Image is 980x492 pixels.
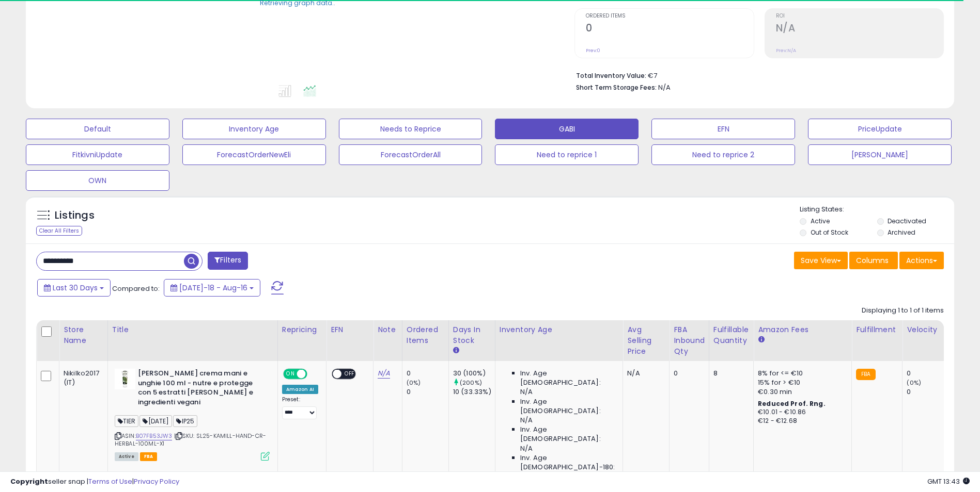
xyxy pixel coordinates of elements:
[776,22,943,36] h2: N/A
[407,324,444,346] div: Ordered Items
[339,119,483,139] button: Needs to Reprice
[927,477,970,486] span: 2025-09-16 13:43 GMT
[55,208,95,223] h5: Listings
[856,324,898,335] div: Fulfillment
[495,119,639,139] button: GABI
[808,144,952,165] button: [PERSON_NAME]
[282,396,318,419] div: Preset:
[407,387,448,397] div: 0
[284,370,297,379] span: ON
[794,252,848,269] button: Save View
[173,415,197,427] span: IP25
[907,379,921,387] small: (0%)
[453,387,495,397] div: 10 (33.33%)
[907,387,948,397] div: 0
[907,369,948,378] div: 0
[407,369,448,378] div: 0
[26,170,169,191] button: OWN
[849,252,898,269] button: Columns
[331,324,369,335] div: EFN
[586,13,753,19] span: Ordered Items
[10,477,179,487] div: seller snap | |
[134,477,179,486] a: Privacy Policy
[627,324,665,357] div: Avg Selling Price
[776,47,796,54] small: Prev: N/A
[888,217,926,225] label: Deactivated
[305,370,322,379] span: OFF
[811,217,830,225] label: Active
[586,22,753,36] h2: 0
[179,283,247,293] span: [DATE]-18 - Aug-16
[339,144,483,165] button: ForecastOrderAll
[674,369,701,378] div: 0
[136,432,173,440] a: B07FB53JW3
[586,47,600,54] small: Prev: 0
[856,369,875,380] small: FBA
[888,228,915,237] label: Archived
[651,144,795,165] button: Need to reprice 2
[37,279,111,297] button: Last 30 Days
[112,324,273,335] div: Title
[53,283,98,293] span: Last 30 Days
[112,284,160,293] span: Compared to:
[407,379,421,387] small: (0%)
[115,369,270,460] div: ASIN:
[520,369,615,387] span: Inv. Age [DEMOGRAPHIC_DATA]:
[758,408,844,417] div: €10.01 - €10.86
[862,306,944,316] div: Displaying 1 to 1 of 1 items
[758,417,844,425] div: €12 - €12.68
[378,324,398,335] div: Note
[758,335,764,345] small: Amazon Fees.
[758,369,844,378] div: 8% for <= €10
[576,69,936,81] li: €7
[182,144,326,165] button: ForecastOrderNewEli
[208,252,248,270] button: Filters
[811,228,848,237] label: Out of Stock
[115,432,267,447] span: | SKU: SL25-KAMILL-HAND-CR-HERBAL-100ML-X1
[115,452,138,461] span: All listings currently available for purchase on Amazon
[899,252,944,269] button: Actions
[495,144,639,165] button: Need to reprice 1
[140,452,158,461] span: FBA
[520,444,533,453] span: N/A
[520,387,533,397] span: N/A
[758,399,826,408] b: Reduced Prof. Rng.
[520,425,615,444] span: Inv. Age [DEMOGRAPHIC_DATA]:
[88,477,132,486] a: Terms of Use
[758,387,844,397] div: €0.30 min
[713,324,749,346] div: Fulfillable Quantity
[26,144,169,165] button: FitkivniUpdate
[36,226,82,236] div: Clear All Filters
[758,324,847,335] div: Amazon Fees
[520,453,615,472] span: Inv. Age [DEMOGRAPHIC_DATA]-180:
[658,83,671,92] span: N/A
[800,205,954,215] p: Listing States:
[674,324,705,357] div: FBA inbound Qty
[453,346,459,355] small: Days In Stock.
[282,324,322,335] div: Repricing
[182,119,326,139] button: Inventory Age
[64,324,103,346] div: Store Name
[26,119,169,139] button: Default
[520,416,533,425] span: N/A
[138,369,263,409] b: [PERSON_NAME] crema mani e unghie 100 ml - nutre e protegge con 5 estratti [PERSON_NAME] e ingred...
[627,369,661,378] div: N/A
[115,415,139,427] span: TIER
[139,415,172,427] span: [DATE]
[378,368,390,379] a: N/A
[341,370,358,379] span: OFF
[776,13,943,19] span: ROI
[808,119,952,139] button: PriceUpdate
[453,324,491,346] div: Days In Stock
[651,119,795,139] button: EFN
[713,369,745,378] div: 8
[453,369,495,378] div: 30 (100%)
[758,378,844,387] div: 15% for > €10
[576,71,646,80] b: Total Inventory Value:
[520,397,615,416] span: Inv. Age [DEMOGRAPHIC_DATA]:
[500,324,618,335] div: Inventory Age
[164,279,260,297] button: [DATE]-18 - Aug-16
[460,379,482,387] small: (200%)
[10,477,48,486] strong: Copyright
[64,369,100,387] div: Nikilko2017 (IT)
